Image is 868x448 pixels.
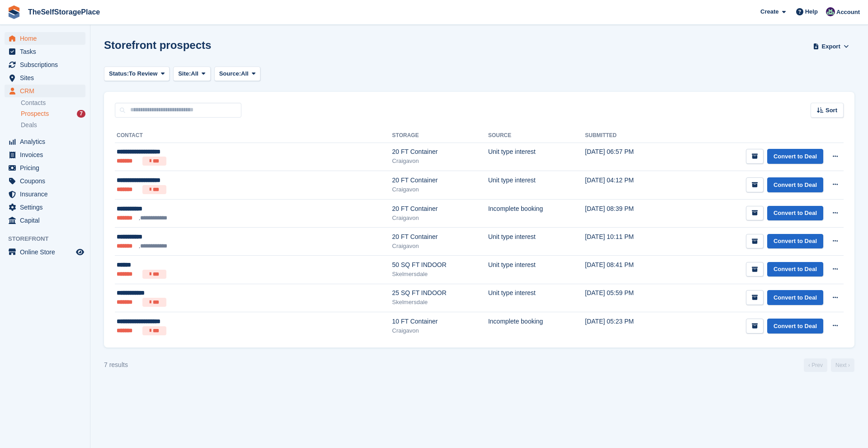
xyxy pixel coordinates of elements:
a: menu [5,175,85,187]
div: Skelmersdale [392,298,488,307]
a: Prospects 7 [21,109,85,119]
a: menu [5,58,85,71]
div: Craigavon [392,214,488,223]
img: Sam [826,7,835,16]
div: Craigavon [392,242,488,251]
span: Export [822,42,840,51]
button: Site: All [173,67,211,81]
div: Craigavon [392,185,488,194]
div: 7 [77,110,85,118]
a: menu [5,188,85,200]
div: 20 FT Container [392,176,488,185]
a: Convert to Deal [767,149,823,164]
button: Export [811,39,851,54]
div: Craigavon [392,157,488,166]
a: menu [5,32,85,45]
span: Sites [20,71,74,84]
a: Deals [21,120,85,130]
span: Tasks [20,45,74,58]
span: Insurance [20,188,74,200]
td: Unit type interest [488,171,585,200]
span: Sort [826,106,837,115]
td: [DATE] 08:41 PM [585,256,671,284]
a: Next [831,358,854,372]
span: Capital [20,214,74,227]
img: stora-icon-8386f47178a22dfd0bd8f6a31ec36ba5ce8667c1dd55bd0f319d3a0aa187defe.svg [7,5,21,19]
a: Convert to Deal [767,262,823,277]
span: Invoices [20,148,74,161]
span: Online Store [20,246,74,258]
th: Submitted [585,129,671,143]
div: 20 FT Container [392,147,488,157]
td: [DATE] 04:12 PM [585,171,671,200]
a: Convert to Deal [767,206,823,221]
td: [DATE] 05:59 PM [585,284,671,312]
td: [DATE] 05:23 PM [585,312,671,340]
div: Craigavon [392,326,488,335]
td: Incomplete booking [488,312,585,340]
td: [DATE] 06:57 PM [585,143,671,171]
span: Coupons [20,175,74,187]
span: Settings [20,201,74,214]
nav: Page [802,358,856,372]
span: Site: [178,69,191,78]
span: CRM [20,85,74,97]
a: Convert to Deal [767,234,823,249]
span: Prospects [21,110,49,118]
td: Unit type interest [488,143,585,171]
div: 7 results [104,360,128,370]
a: Convert to Deal [767,319,823,334]
a: Preview store [75,247,85,257]
a: Convert to Deal [767,290,823,305]
span: Account [836,8,860,17]
div: 10 FT Container [392,317,488,326]
td: Unit type interest [488,284,585,312]
a: menu [5,71,85,84]
a: menu [5,45,85,58]
td: Unit type interest [488,227,585,255]
span: Storefront [8,234,90,243]
div: 20 FT Container [392,204,488,214]
div: Skelmersdale [392,270,488,279]
td: [DATE] 10:11 PM [585,227,671,255]
span: Analytics [20,135,74,148]
a: menu [5,214,85,227]
a: menu [5,246,85,258]
span: To Review [129,69,157,78]
div: 20 FT Container [392,232,488,242]
span: Create [760,7,778,16]
span: All [241,69,249,78]
a: Convert to Deal [767,177,823,192]
span: Subscriptions [20,58,74,71]
td: Incomplete booking [488,199,585,227]
span: Home [20,32,74,45]
button: Source: All [214,67,261,81]
a: menu [5,135,85,148]
h1: Storefront prospects [104,39,211,51]
span: Pricing [20,162,74,174]
button: Status: To Review [104,67,170,81]
td: Unit type interest [488,256,585,284]
a: TheSelfStoragePlace [24,5,104,19]
span: Status: [109,69,129,78]
div: 25 SQ FT INDOOR [392,288,488,298]
a: Contacts [21,99,85,107]
span: Source: [219,69,241,78]
a: menu [5,85,85,97]
td: [DATE] 08:39 PM [585,199,671,227]
span: Deals [21,121,37,129]
th: Contact [115,129,392,143]
div: 50 SQ FT INDOOR [392,260,488,270]
span: Help [805,7,818,16]
th: Storage [392,129,488,143]
th: Source [488,129,585,143]
a: menu [5,148,85,161]
span: All [191,69,198,78]
a: menu [5,162,85,174]
a: Previous [804,358,827,372]
a: menu [5,201,85,214]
